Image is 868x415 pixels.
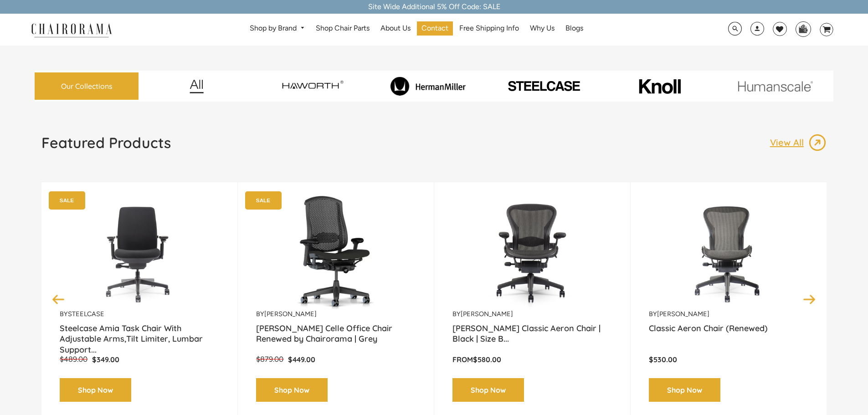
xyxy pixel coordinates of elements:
[452,196,612,310] a: Herman Miller Classic Aeron Chair | Black | Size B (Renewed) - chairorama Herman Miller Classic A...
[488,79,600,93] img: PHOTO-2024-07-09-00-53-10-removebg-preview.png
[417,21,453,36] a: Contact
[256,196,416,310] img: Herman Miller Celle Office Chair Renewed by Chairorama | Grey - chairorama
[60,197,74,203] text: SALE
[380,24,411,33] span: About Us
[60,310,219,318] p: by
[459,24,519,33] span: Free Shipping Info
[770,137,808,149] p: View All
[461,310,513,318] a: [PERSON_NAME]
[618,78,701,95] img: image_10_1.png
[26,22,117,38] img: chairorama
[316,24,370,33] span: Shop Chair Parts
[376,21,415,36] a: About Us
[452,310,612,318] p: by
[256,378,328,402] a: Shop Now
[256,197,270,203] text: SALE
[35,72,139,100] a: Our Collections
[92,355,119,364] span: $349.00
[649,323,808,346] a: Classic Aeron Chair (Renewed)
[257,73,368,99] img: image_7_14f0750b-d084-457f-979a-a1ab9f6582c4.png
[156,21,677,38] nav: DesktopNavigation
[68,310,104,318] a: Steelcase
[288,355,315,364] span: $449.00
[649,196,808,310] img: Classic Aeron Chair (Renewed) - chairorama
[796,22,810,36] img: WhatsApp_Image_2024-07-12_at_16.23.01.webp
[561,21,588,36] a: Blogs
[649,378,720,402] a: Shop Now
[256,323,416,346] a: [PERSON_NAME] Celle Office Chair Renewed by Chairorama | Grey
[41,133,171,159] a: Featured Products
[60,323,219,346] a: Steelcase Amia Task Chair With Adjustable Arms,Tilt Limiter, Lumbar Support...
[452,378,524,402] a: Shop Now
[649,310,808,318] p: by
[256,196,416,310] a: Herman Miller Celle Office Chair Renewed by Chairorama | Grey - chairorama Herman Miller Celle Of...
[311,21,374,36] a: Shop Chair Parts
[171,79,222,93] img: image_12.png
[455,21,524,36] a: Free Shipping Info
[264,310,317,318] a: [PERSON_NAME]
[60,196,219,310] img: Amia Chair by chairorama.com
[719,81,831,92] img: image_11.png
[770,133,827,152] a: View All
[525,21,559,36] a: Why Us
[256,310,416,318] p: by
[60,196,219,310] a: Amia Chair by chairorama.com Renewed Amia Chair chairorama.com
[51,291,67,307] button: Previous
[801,291,817,307] button: Next
[256,355,283,364] span: $879.00
[60,355,87,364] span: $489.00
[452,196,612,310] img: Herman Miller Classic Aeron Chair | Black | Size B (Renewed) - chairorama
[452,323,612,346] a: [PERSON_NAME] Classic Aeron Chair | Black | Size B...
[41,133,171,152] h1: Featured Products
[452,355,612,364] p: From
[808,133,827,152] img: image_13.png
[565,24,583,33] span: Blogs
[473,355,501,364] span: $580.00
[421,24,448,33] span: Contact
[60,378,131,402] a: Shop Now
[649,196,808,310] a: Classic Aeron Chair (Renewed) - chairorama Classic Aeron Chair (Renewed) - chairorama
[649,355,677,364] span: $530.00
[245,21,309,36] a: Shop by Brand
[657,310,709,318] a: [PERSON_NAME]
[372,77,484,96] img: image_8_173eb7e0-7579-41b4-bc8e-4ba0b8ba93e8.png
[530,24,555,33] span: Why Us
